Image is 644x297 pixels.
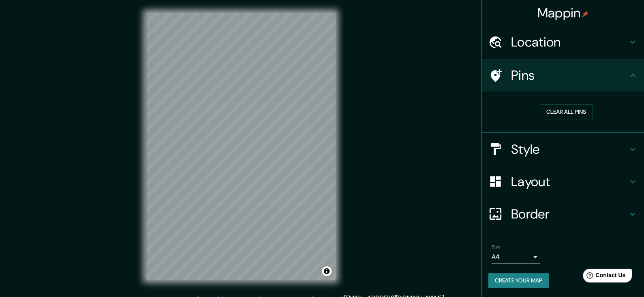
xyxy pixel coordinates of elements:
button: Create your map [488,273,549,288]
canvas: Map [146,13,336,280]
button: Toggle attribution [322,266,332,276]
h4: Mappin [537,5,589,21]
h4: Location [511,34,628,50]
div: Pins [482,59,644,91]
h4: Layout [511,174,628,190]
h4: Pins [511,67,628,83]
img: pin-icon.png [582,11,588,17]
div: A4 [492,250,540,263]
h4: Style [511,141,628,157]
label: Size [492,243,500,250]
div: Layout [482,165,644,198]
div: Border [482,198,644,230]
button: Clear all pins [540,104,593,119]
h4: Border [511,206,628,222]
div: Style [482,133,644,165]
iframe: Help widget launcher [572,265,635,288]
div: Location [482,26,644,58]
